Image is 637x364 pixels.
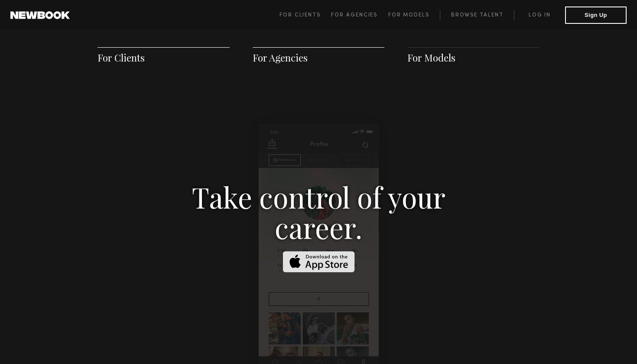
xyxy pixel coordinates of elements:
img: Download on the App Store [283,251,354,273]
span: For Clients [279,13,321,18]
span: For Models [388,13,429,18]
a: Log in [514,10,565,20]
h3: Take control of your career. [169,182,468,242]
a: For Clients [97,51,145,64]
a: For Clients [279,10,331,20]
a: For Models [407,51,455,64]
button: Sign Up [565,6,627,24]
a: Browse Talent [440,10,514,20]
a: For Agencies [331,10,388,20]
a: For Agencies [253,51,308,64]
span: For Agencies [331,13,377,18]
a: For Models [388,10,440,20]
